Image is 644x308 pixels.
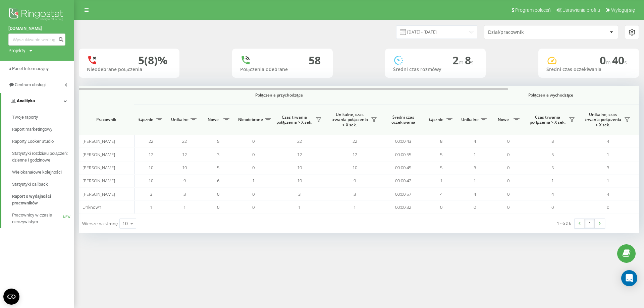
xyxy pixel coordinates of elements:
span: 0 [551,204,554,210]
span: s [471,59,474,66]
span: 8 [440,138,442,144]
span: 2 [452,53,465,67]
span: 0 [252,151,255,158]
span: 8 [465,53,474,67]
span: 5 [217,165,219,171]
span: 0 [507,191,509,197]
td: 00:00:43 [382,135,424,148]
td: 00:00:42 [382,174,424,187]
span: [PERSON_NAME] [83,151,115,158]
span: 1 [183,204,186,210]
span: Program poleceń [515,7,551,13]
span: 3 [607,165,609,171]
span: 4 [607,138,609,144]
span: 0 [474,204,476,210]
span: 0 [507,151,509,158]
span: 3 [150,191,152,197]
span: 0 [507,178,509,184]
span: 0 [440,204,442,210]
div: 58 [309,54,321,67]
span: 5 [551,165,554,171]
span: 5 [440,151,442,158]
span: Połączenia przychodzące [152,93,407,98]
span: [PERSON_NAME] [83,191,115,197]
span: Wielokanałowe kolejności [12,169,62,176]
td: 00:00:57 [382,187,424,200]
span: [PERSON_NAME] [83,138,115,144]
span: 4 [474,191,476,197]
div: Połączenia odebrane [240,67,325,72]
span: Raporty Looker Studio [12,138,54,145]
span: 5 [551,151,554,158]
span: 4 [440,191,442,197]
span: 10 [297,178,302,184]
input: Wyszukiwanie według numeru [8,34,65,46]
span: Unikalne, czas trwania połączenia > X sek. [330,112,369,128]
span: 12 [149,151,153,158]
span: 3 [183,191,186,197]
span: 1 [607,151,609,158]
a: Twoje raporty [12,111,74,123]
span: 0 [217,191,219,197]
span: 22 [149,138,153,144]
span: 9 [354,178,356,184]
span: 12 [182,151,187,158]
span: Raport o wydajności pracowników [12,193,70,206]
span: 1 [551,178,554,184]
span: Nowe [495,117,512,122]
span: 40 [612,53,627,67]
button: Open CMP widget [3,289,19,305]
span: Unknown [83,204,101,210]
span: 1 [298,204,301,210]
span: 0 [252,204,255,210]
span: 22 [297,138,302,144]
span: 1 [474,178,476,184]
span: Panel Informacyjny [12,66,49,71]
span: 0 [252,191,255,197]
span: Ustawienia profilu [562,7,600,13]
span: Pracownik [85,117,128,122]
span: Statystyki rozdziału połączeń: dzienne i godzinowe [12,150,70,164]
span: Nowe [205,117,221,122]
span: 10 [149,165,153,171]
span: 10 [149,178,153,184]
div: Średni czas rozmówy [393,67,478,72]
span: Raport marketingowy [12,126,52,133]
span: m [459,59,465,66]
span: 10 [353,165,357,171]
span: 3 [474,165,476,171]
span: Unikalne [461,117,479,122]
span: 8 [551,138,554,144]
span: 1 [150,204,152,210]
div: Dział/pracownik [488,29,568,35]
td: 00:00:55 [382,148,424,161]
span: 3 [298,191,301,197]
span: Statystyki callback [12,181,48,188]
a: [DOMAIN_NAME] [8,25,65,32]
span: 1 [354,204,356,210]
span: Wiersze na stronę [82,221,118,227]
span: 6 [217,178,219,184]
div: 10 [122,220,128,227]
span: 4 [551,191,554,197]
span: Nieodebrane [238,117,263,122]
span: Wyloguj się [611,7,635,13]
span: 12 [297,151,302,158]
a: Analityka [1,93,74,109]
span: 1 [252,178,255,184]
span: Pracownicy w czasie rzeczywistym [12,212,63,225]
a: 1 [585,219,595,228]
span: Unikalne, czas trwania połączenia > X sek. [584,112,622,128]
span: 5 [440,165,442,171]
span: 0 [217,204,219,210]
a: Raport marketingowy [12,123,74,135]
span: 3 [217,151,219,158]
span: 4 [607,191,609,197]
span: Analityka [17,98,35,103]
span: [PERSON_NAME] [83,165,115,171]
span: 10 [182,165,187,171]
a: Wielokanałowe kolejności [12,166,74,178]
span: [PERSON_NAME] [83,178,115,184]
span: 0 [507,138,509,144]
span: Łącznie [428,117,444,122]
